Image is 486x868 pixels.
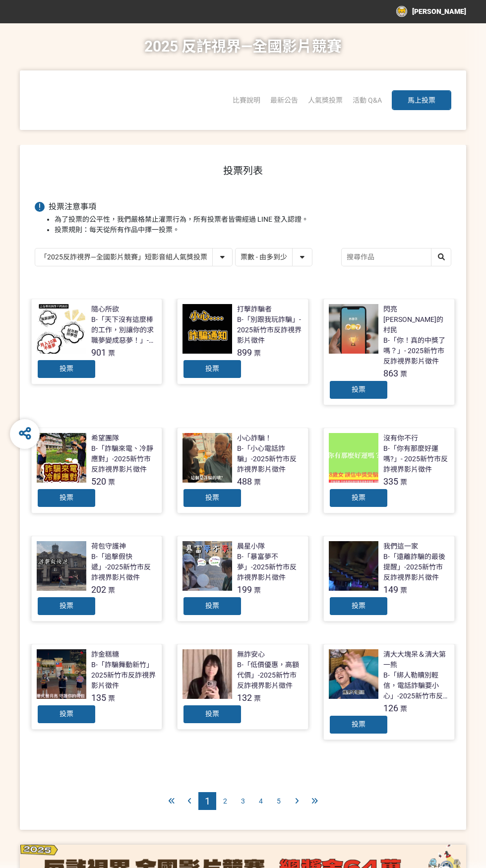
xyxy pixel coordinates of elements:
button: 馬上投票 [392,90,451,110]
span: 149 [383,584,398,595]
span: 票 [254,478,261,486]
span: 票 [108,478,115,486]
div: B-「詐騙來電、冷靜應對」-2025新竹市反詐視界影片徵件 [91,443,157,475]
span: 4 [259,797,263,805]
span: 投票 [205,710,219,718]
span: 520 [91,476,106,487]
a: 最新公告 [270,96,298,104]
a: 清大大塊呆＆清大第一熊B-「綁人勒贖別輕信，電話詐騙要小心」-2025新竹市反詐視界影片徵件126票投票 [323,644,455,740]
span: 投票注意事項 [49,202,96,211]
a: 晨星小隊B-「暴富夢不夢」-2025新竹市反詐視界影片徵件199票投票 [177,536,308,621]
span: 投票 [60,710,73,718]
span: 票 [400,478,407,486]
a: 小心詐騙！B-「小心電話詐騙」-2025新竹市反詐視界影片徵件488票投票 [177,428,308,513]
div: B-「暴富夢不夢」-2025新竹市反詐視界影片徵件 [237,552,303,583]
span: 票 [400,586,407,594]
span: 票 [108,349,115,357]
a: 無詐安心B-「低價優惠，高額代價」-2025新竹市反詐視界影片徵件132票投票 [177,644,308,730]
a: 比賽說明 [233,96,260,104]
span: 投票 [60,602,73,610]
h1: 2025 反詐視界—全國影片競賽 [144,23,342,70]
a: 閃亮[PERSON_NAME]的村民B-「你！真的中獎了嗎？」- 2025新竹市反詐視界影片徵件863票投票 [323,299,455,405]
div: 打擊詐騙者 [237,304,272,314]
a: 詐金糕糖B-「詐騙舞動新竹」2025新竹市反詐視界影片徵件135票投票 [31,644,163,730]
div: B-「你！真的中獎了嗎？」- 2025新竹市反詐視界影片徵件 [383,335,449,367]
span: 126 [383,703,398,713]
div: B-「天下沒有這麼棒的工作，別讓你的求職夢變成惡夢！」- 2025新竹市反詐視界影片徵件 [91,314,157,346]
div: 我們這一家 [383,541,418,552]
li: 為了投票的公平性，我們嚴格禁止灌票行為，所有投票者皆需經過 LINE 登入認證。 [55,214,451,225]
span: 1 [205,795,210,807]
a: 沒有你不行B-「你有那麼好運嗎?」- 2025新竹市反詐視界影片徵件335票投票 [323,428,455,513]
span: 馬上投票 [408,96,435,104]
a: 希望團隊B-「詐騙來電、冷靜應對」-2025新竹市反詐視界影片徵件520票投票 [31,428,163,513]
div: 希望團隊 [91,433,119,443]
span: 投票 [205,365,219,372]
div: 晨星小隊 [237,541,265,552]
span: 票 [108,586,115,594]
div: 清大大塊呆＆清大第一熊 [383,649,449,670]
span: 132 [237,692,252,703]
span: 票 [108,694,115,702]
span: 5 [277,797,281,805]
span: 投票 [352,602,365,610]
span: 488 [237,476,252,487]
span: 票 [254,586,261,594]
span: 899 [237,347,252,358]
span: 投票 [60,365,73,372]
a: 荷包守護神B-「追擊假快遞」-2025新竹市反詐視界影片徵件202票投票 [31,536,163,621]
span: 2 [223,797,227,805]
span: 投票 [352,494,365,501]
span: 863 [383,368,398,378]
span: 票 [400,370,407,378]
a: 打擊詐騙者B-「別跟我玩詐騙」- 2025新竹市反詐視界影片徵件899票投票 [177,299,308,384]
span: 199 [237,584,252,595]
div: B-「綁人勒贖別輕信，電話詐騙要小心」-2025新竹市反詐視界影片徵件 [383,670,449,701]
div: B-「你有那麼好運嗎?」- 2025新竹市反詐視界影片徵件 [383,443,449,475]
div: B-「詐騙舞動新竹」2025新竹市反詐視界影片徵件 [91,660,157,691]
span: 票 [254,694,261,702]
input: 搜尋作品 [342,248,451,266]
span: 投票 [352,385,365,393]
div: 荷包守護神 [91,541,126,552]
a: 我們這一家B-「遠離詐騙的最後提醒」-2025新竹市反詐視界影片徵件149票投票 [323,536,455,621]
span: 票 [400,705,407,713]
a: 隨心所欲B-「天下沒有這麼棒的工作，別讓你的求職夢變成惡夢！」- 2025新竹市反詐視界影片徵件901票投票 [31,299,163,384]
div: 閃亮[PERSON_NAME]的村民 [383,304,449,335]
div: B-「遠離詐騙的最後提醒」-2025新竹市反詐視界影片徵件 [383,552,449,583]
div: 小心詐騙！ [237,433,272,443]
h1: 投票列表 [35,165,451,177]
div: 隨心所欲 [91,304,119,314]
span: 901 [91,347,106,358]
span: 335 [383,476,398,487]
span: 人氣獎投票 [308,96,343,104]
span: 投票 [205,602,219,610]
div: 沒有你不行 [383,433,418,443]
span: 202 [91,584,106,595]
span: 投票 [205,494,219,501]
span: 3 [241,797,245,805]
span: 135 [91,692,106,703]
a: 活動 Q&A [353,96,382,104]
div: B-「追擊假快遞」-2025新竹市反詐視界影片徵件 [91,552,157,583]
span: 投票 [352,720,365,728]
div: B-「別跟我玩詐騙」- 2025新竹市反詐視界影片徵件 [237,314,303,346]
li: 投票規則：每天從所有作品中擇一投票。 [55,225,451,235]
span: 票 [254,349,261,357]
div: B-「低價優惠，高額代價」-2025新竹市反詐視界影片徵件 [237,660,303,691]
div: 詐金糕糖 [91,649,119,660]
div: B-「小心電話詐騙」-2025新竹市反詐視界影片徵件 [237,443,303,475]
div: 無詐安心 [237,649,265,660]
span: 投票 [60,494,73,501]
